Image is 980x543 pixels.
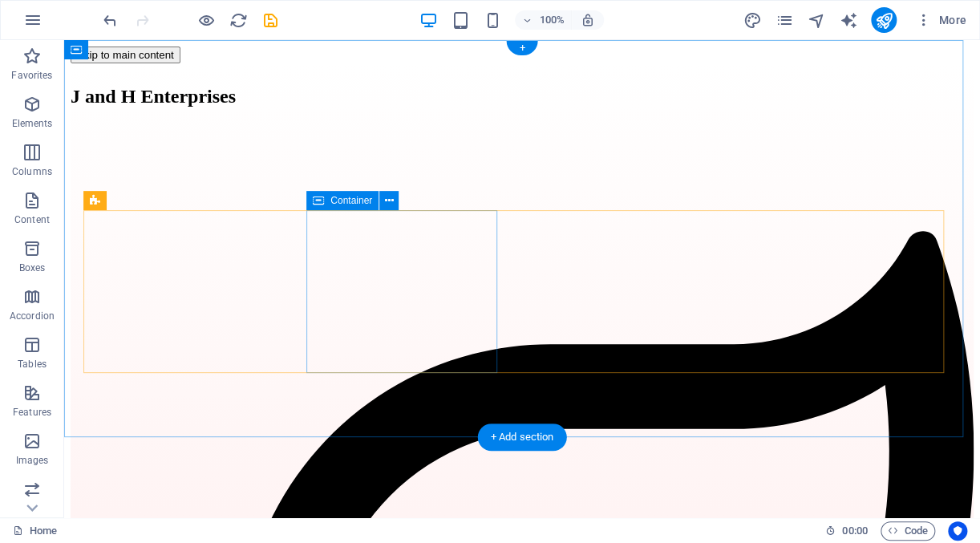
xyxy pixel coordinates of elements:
[842,521,867,541] span: 00 00
[839,11,857,30] i: AI Writer
[13,406,51,419] p: Features
[229,11,248,30] i: Reload page
[100,10,119,30] button: undo
[743,11,761,30] i: Design (Ctrl+Alt+Y)
[13,521,57,541] a: Click to cancel selection. Double-click to open Pages
[916,12,966,28] span: More
[506,41,537,55] div: +
[16,454,49,467] p: Images
[775,11,793,30] i: Pages (Ctrl+Alt+S)
[881,521,935,541] button: Code
[14,213,50,226] p: Content
[948,521,967,541] button: Usercentrics
[261,11,280,30] i: Save (Ctrl+S)
[101,11,119,30] i: Undo: Delete elements (Ctrl+Z)
[775,10,794,30] button: pages
[807,10,826,30] button: navigator
[11,69,52,82] p: Favorites
[743,10,762,30] button: design
[10,310,55,322] p: Accordion
[261,10,280,30] button: save
[839,10,858,30] button: text_generator
[888,521,928,541] span: Code
[229,10,248,30] button: reload
[478,423,567,451] div: + Add section
[825,521,868,541] h6: Session time
[909,7,973,33] button: More
[18,358,47,371] p: Tables
[871,7,897,33] button: publish
[12,117,53,130] p: Elements
[807,11,825,30] i: Navigator
[12,165,52,178] p: Columns
[330,196,372,205] span: Container
[19,261,46,274] p: Boxes
[874,11,893,30] i: Publish
[853,525,856,537] span: :
[515,10,572,30] button: 100%
[539,10,565,30] h6: 100%
[6,6,116,23] button: Skip to main content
